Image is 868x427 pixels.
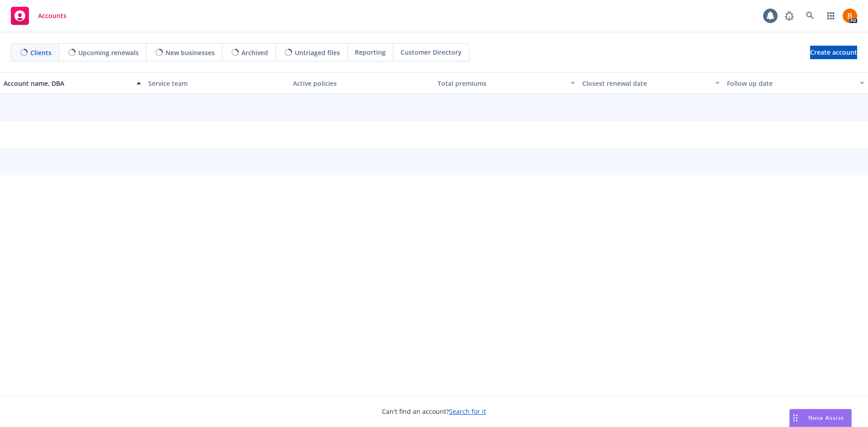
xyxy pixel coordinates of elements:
button: Closest renewal date [579,72,723,94]
a: Switch app [822,7,840,25]
a: Accounts [7,3,70,28]
span: Nova Assist [808,414,844,422]
div: Service team [148,79,286,88]
a: Search [801,7,819,25]
span: Reporting [355,47,386,57]
button: Follow up date [723,72,868,94]
a: Report a Bug [780,7,798,25]
a: Search for it [449,407,486,416]
button: Service team [145,72,289,94]
img: photo [843,9,857,23]
div: Account name, DBA [4,79,131,88]
button: Total premiums [434,72,579,94]
span: Untriaged files [295,48,340,57]
button: Nova Assist [789,409,852,427]
span: Clients [30,48,52,57]
button: Active policies [289,72,434,94]
span: Upcoming renewals [78,48,139,57]
div: Active policies [293,79,430,88]
span: Accounts [38,12,66,19]
div: Follow up date [727,79,854,88]
span: Can't find an account? [382,407,486,416]
span: Archived [241,48,268,57]
a: Create account [810,46,857,59]
span: New businesses [165,48,215,57]
div: Drag to move [790,409,801,427]
span: Create account [810,44,857,61]
span: Customer Directory [401,47,462,57]
div: Total premiums [438,79,565,88]
div: Closest renewal date [582,79,710,88]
